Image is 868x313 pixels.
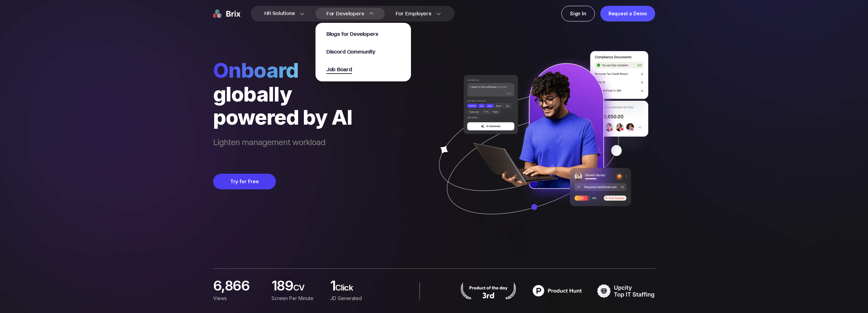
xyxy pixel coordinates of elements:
a: Job Board [326,66,352,73]
div: powered by AI [213,106,352,129]
span: Onboard [213,58,352,82]
a: Sign In [561,6,595,21]
img: ai generate [427,51,655,234]
span: For Employers [396,10,431,17]
span: Lighten management workload [213,137,352,160]
div: JD Generated [330,295,380,302]
span: For Developers [326,10,364,17]
div: Views [213,295,263,302]
a: Discord Community [326,48,375,56]
img: product hunt badge [459,282,517,299]
span: 6,866 [213,280,249,291]
span: Blogs for Developers [326,31,378,38]
div: screen per minute [271,295,322,302]
img: product hunt badge [528,282,586,299]
span: 189 [271,280,293,293]
span: CV [293,282,322,296]
div: globally [213,82,352,106]
span: Job Board [326,66,352,74]
span: 1 [330,280,335,293]
img: TOP IT STAFFING [597,282,655,299]
span: Click [335,282,380,296]
span: HR Solutions [264,8,295,19]
a: Blogs for Developers [326,30,378,38]
a: Request a Demo [600,6,655,21]
button: Try for Free [213,174,276,189]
